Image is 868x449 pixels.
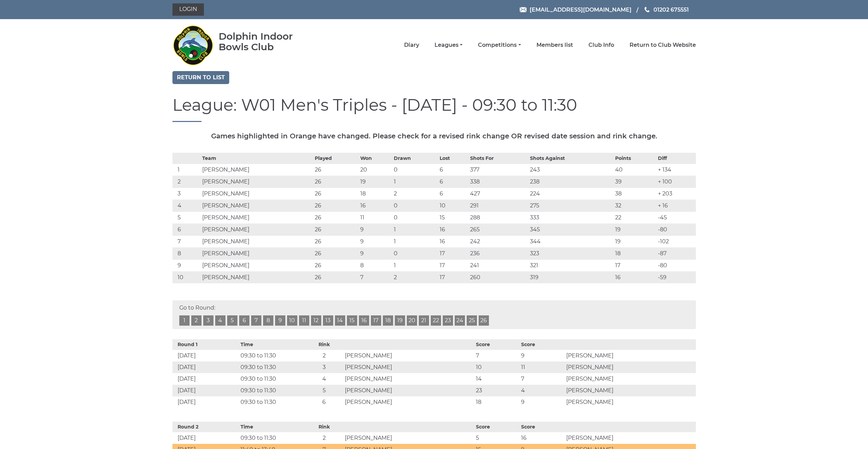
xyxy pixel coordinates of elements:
[200,153,313,164] th: Team
[474,396,519,408] td: 18
[613,212,656,223] td: 22
[468,176,529,188] td: 338
[383,315,393,326] a: 18
[474,373,519,385] td: 14
[392,153,438,164] th: Drawn
[528,247,613,259] td: 323
[530,6,632,13] span: [EMAIL_ADDRESS][DOMAIN_NAME]
[519,350,565,362] td: 9
[313,212,359,223] td: 26
[392,164,438,176] td: 0
[172,132,696,140] h5: Games highlighted in Orange have changed. Please check for a revised rink change OR revised date ...
[343,385,474,396] td: [PERSON_NAME]
[172,3,204,16] a: Login
[239,373,305,385] td: 09:30 to 11:30
[287,315,297,326] a: 10
[438,259,468,271] td: 17
[343,396,474,408] td: [PERSON_NAME]
[656,176,696,188] td: + 100
[565,396,696,408] td: [PERSON_NAME]
[172,339,239,350] th: Round 1
[305,396,343,408] td: 6
[200,176,313,188] td: [PERSON_NAME]
[239,422,305,432] th: Time
[468,235,529,247] td: 242
[219,31,315,52] div: Dolphin Indoor Bowls Club
[519,422,565,432] th: Score
[172,200,200,212] td: 4
[528,164,613,176] td: 243
[613,176,656,188] td: 39
[172,223,200,235] td: 6
[520,5,632,14] a: Email [EMAIL_ADDRESS][DOMAIN_NAME]
[528,223,613,235] td: 345
[313,223,359,235] td: 26
[588,41,614,49] a: Club Info
[656,164,696,176] td: + 134
[519,396,565,408] td: 9
[313,200,359,212] td: 26
[343,362,474,373] td: [PERSON_NAME]
[359,200,392,212] td: 16
[468,259,529,271] td: 241
[613,188,656,200] td: 38
[191,315,202,326] a: 2
[468,164,529,176] td: 377
[305,432,343,444] td: 2
[443,315,453,326] a: 23
[528,235,613,247] td: 344
[468,153,529,164] th: Shots For
[404,41,419,49] a: Diary
[200,247,313,259] td: [PERSON_NAME]
[645,7,649,12] img: Phone us
[343,432,474,444] td: [PERSON_NAME]
[313,247,359,259] td: 26
[431,315,441,326] a: 22
[200,188,313,200] td: [PERSON_NAME]
[359,176,392,188] td: 19
[395,315,405,326] a: 19
[613,259,656,271] td: 17
[656,212,696,223] td: -45
[179,315,190,326] a: 1
[407,315,417,326] a: 20
[656,235,696,247] td: -102
[613,271,656,283] td: 16
[305,422,343,432] th: Rink
[474,422,519,432] th: Score
[200,200,313,212] td: [PERSON_NAME]
[613,235,656,247] td: 19
[478,41,521,49] a: Competitions
[263,315,273,326] a: 8
[200,212,313,223] td: [PERSON_NAME]
[200,164,313,176] td: [PERSON_NAME]
[200,235,313,247] td: [PERSON_NAME]
[528,259,613,271] td: 321
[438,200,468,212] td: 10
[305,350,343,362] td: 2
[656,223,696,235] td: -80
[519,373,565,385] td: 7
[172,350,239,362] td: [DATE]
[251,315,261,326] a: 7
[313,176,359,188] td: 26
[474,339,519,350] th: Score
[215,315,225,326] a: 4
[239,350,305,362] td: 09:30 to 11:30
[468,223,529,235] td: 265
[419,315,429,326] a: 21
[239,315,249,326] a: 6
[359,271,392,283] td: 7
[438,223,468,235] td: 16
[392,200,438,212] td: 0
[392,176,438,188] td: 1
[455,315,465,326] a: 24
[392,188,438,200] td: 2
[335,315,345,326] a: 14
[313,153,359,164] th: Played
[474,362,519,373] td: 10
[313,164,359,176] td: 26
[172,385,239,396] td: [DATE]
[528,153,613,164] th: Shots Against
[519,339,565,350] th: Score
